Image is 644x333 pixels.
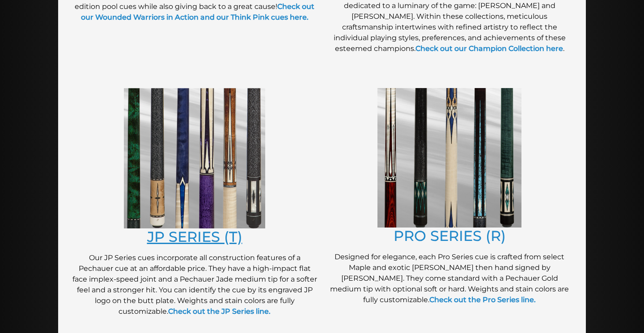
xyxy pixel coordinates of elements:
[394,227,506,244] a: PRO SERIES (R)
[326,252,572,305] p: Designed for elegance, each Pro Series cue is crafted from select Maple and exotic [PERSON_NAME] ...
[147,228,242,245] a: JP SERIES (T)
[72,253,318,317] p: Our JP Series cues incorporate all construction features of a Pechauer cue at an affordable price...
[168,307,271,316] a: Check out the JP Series line.
[415,44,563,53] a: Check out our Champion Collection here
[429,295,536,304] a: Check out the Pro Series line.
[81,2,315,21] a: Check out our Wounded Warriors in Action and our Think Pink cues here.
